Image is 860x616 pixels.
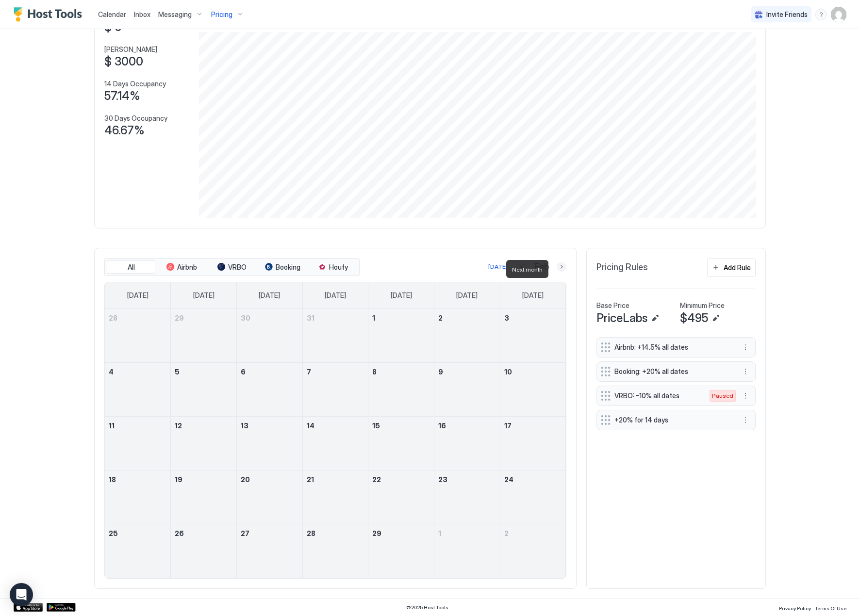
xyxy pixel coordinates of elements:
a: February 21, 2024 [303,470,368,488]
td: February 18, 2024 [105,470,171,524]
span: Pricing [211,10,232,19]
span: 2 [438,314,443,322]
a: February 10, 2024 [500,363,566,381]
span: 5 [175,368,180,376]
span: 21 [307,475,314,484]
div: User profile [831,7,846,22]
td: February 27, 2024 [236,524,302,578]
span: 6 [241,368,246,376]
td: February 23, 2024 [434,470,500,524]
div: [DATE] [488,262,508,271]
button: Edit [649,312,661,324]
a: February 4, 2024 [105,363,170,381]
button: More options [740,366,751,377]
span: 23 [438,475,447,484]
span: 1 [438,529,441,537]
a: Privacy Policy [779,602,811,613]
div: tab-group [104,258,360,276]
a: February 8, 2024 [368,363,434,381]
span: 3 [504,314,509,322]
a: February 22, 2024 [368,470,434,488]
span: 2 [504,529,509,537]
span: $ 3000 [104,54,143,69]
a: January 30, 2024 [237,309,302,327]
button: More options [740,390,751,402]
span: +20% for 14 days [614,416,730,424]
a: February 26, 2024 [171,524,236,542]
span: 24 [504,475,513,484]
a: February 13, 2024 [237,417,302,435]
button: Houfy [309,260,357,274]
span: 12 [175,421,182,430]
a: February 20, 2024 [237,470,302,488]
span: VRBO [228,263,247,272]
button: [DATE] [487,261,509,273]
span: Houfy [329,263,348,272]
span: © 2025 Host Tools [406,604,448,611]
span: 14 Days Occupancy [104,80,166,88]
span: [DATE] [259,291,280,300]
td: February 2, 2024 [434,309,500,363]
span: 27 [241,529,249,537]
span: 15 [372,421,380,430]
div: menu [740,341,751,353]
a: Host Tools Logo [14,7,86,22]
button: More options [740,341,751,353]
a: February 27, 2024 [237,524,302,542]
td: February 9, 2024 [434,362,500,416]
span: 16 [438,421,446,430]
td: February 29, 2024 [368,524,434,578]
td: February 25, 2024 [105,524,171,578]
span: [DATE] [522,291,544,300]
button: Airbnb [157,260,206,274]
span: [DATE] [127,291,149,300]
span: Privacy Policy [779,605,811,611]
span: 17 [504,421,512,430]
a: Friday [447,282,487,308]
a: February 16, 2024 [434,417,500,435]
span: Booking [276,263,300,272]
a: January 29, 2024 [171,309,236,327]
a: March 1, 2024 [434,524,500,542]
span: 28 [109,314,117,322]
a: February 9, 2024 [434,363,500,381]
td: February 14, 2024 [302,416,368,470]
div: Add Rule [724,262,751,273]
span: 30 Days Occupancy [104,114,167,123]
span: 13 [241,421,248,430]
button: VRBO [208,260,256,274]
a: Calendar [98,9,126,19]
td: February 11, 2024 [105,416,171,470]
button: Edit [710,312,722,324]
span: 29 [372,529,381,537]
a: Thursday [381,282,422,308]
a: February 24, 2024 [500,470,566,488]
span: PriceLabs [596,311,647,325]
a: February 14, 2024 [303,417,368,435]
td: February 3, 2024 [500,309,566,363]
span: 28 [307,529,315,537]
td: February 1, 2024 [368,309,434,363]
span: 19 [175,475,182,484]
span: 46.67% [104,123,145,138]
td: February 15, 2024 [368,416,434,470]
span: 4 [109,368,114,376]
td: January 30, 2024 [236,309,302,363]
span: Airbnb: +14.5% all dates [614,343,730,352]
span: 10 [504,368,512,376]
span: 14 [307,421,314,430]
td: January 28, 2024 [105,309,171,363]
button: Next month [557,262,566,272]
span: [DATE] [456,291,478,300]
span: 9 [438,368,443,376]
a: February 2, 2024 [434,309,500,327]
td: February 26, 2024 [171,524,237,578]
span: Booking: +20% all dates [614,367,730,376]
div: menu [740,366,751,377]
a: February 12, 2024 [171,417,236,435]
span: All [128,263,135,272]
span: Messaging [158,10,192,19]
span: 31 [307,314,314,322]
span: 18 [109,475,116,484]
span: Paused [712,391,733,400]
